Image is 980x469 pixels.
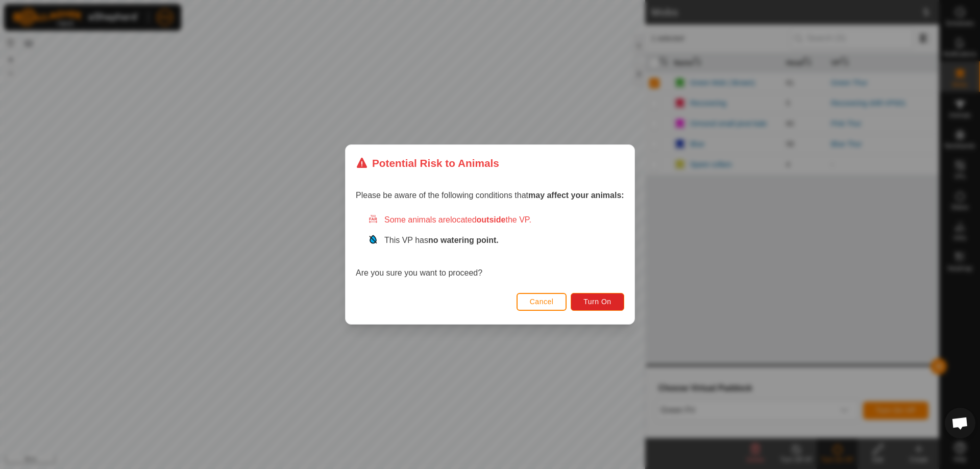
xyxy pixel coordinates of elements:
[428,236,499,244] strong: no watering point.
[356,191,624,200] span: Please be aware of the following conditions that
[477,215,506,224] strong: outside
[368,214,624,226] div: Some animals are
[356,155,499,171] div: Potential Risk to Animals
[530,298,554,306] span: Cancel
[517,293,567,311] button: Cancel
[571,293,624,311] button: Turn On
[356,214,624,279] div: Are you sure you want to proceed?
[528,191,624,200] strong: may affect your animals:
[584,298,611,306] span: Turn On
[945,408,975,438] div: Open chat
[450,215,531,224] span: located the VP.
[384,236,499,244] span: This VP has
